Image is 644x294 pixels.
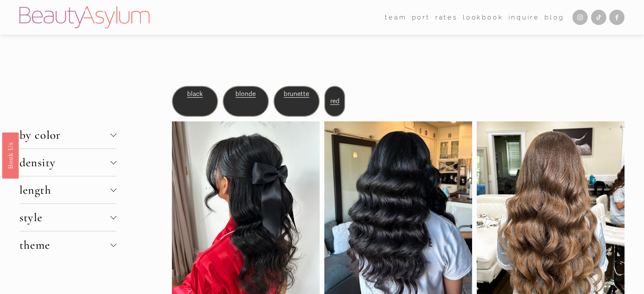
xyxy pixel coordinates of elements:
[572,10,588,25] a: Instagram
[463,11,503,24] a: Lookbook
[544,11,564,24] a: Blog
[385,11,406,24] a: folder dropdown
[435,11,458,24] a: Rates
[19,176,116,203] button: length
[385,12,406,23] span: team
[609,10,625,25] a: Facebook
[19,183,111,197] span: length
[19,231,116,258] button: theme
[591,10,606,25] a: TikTok
[235,90,256,98] a: blonde
[19,155,111,170] span: density
[2,132,19,178] a: Book Us
[284,90,309,98] a: brunette
[19,149,116,176] button: density
[19,128,111,142] span: by color
[19,121,116,148] button: by color
[412,11,430,24] a: port
[19,204,116,231] button: style
[187,90,203,98] a: black
[330,97,340,105] a: red
[19,238,111,252] span: theme
[19,6,149,28] img: Beauty Asylum | Bridal Hair &amp; Makeup Charlotte &amp; Atlanta
[509,11,540,24] a: Inquire
[19,210,111,225] span: style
